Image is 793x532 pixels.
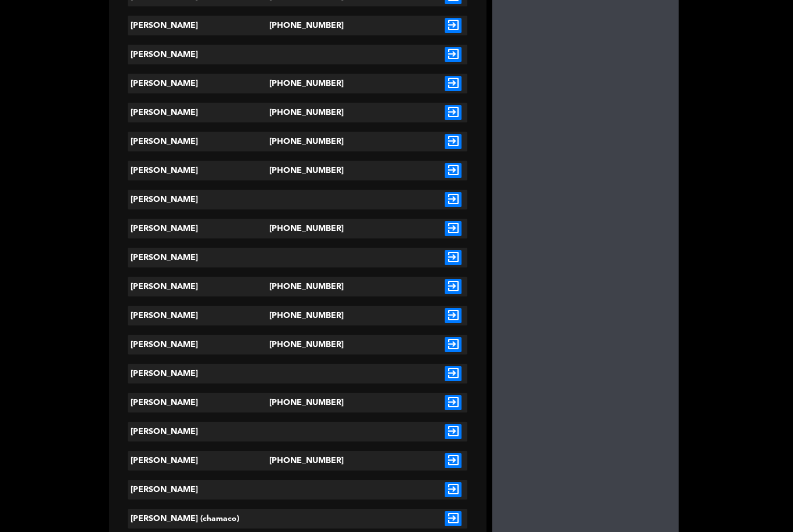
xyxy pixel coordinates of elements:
[269,393,326,412] div: [PHONE_NUMBER]
[445,424,462,439] i: exit_to_app
[445,453,462,468] i: exit_to_app
[445,395,462,410] i: exit_to_app
[128,45,269,64] div: [PERSON_NAME]
[269,335,326,354] div: [PHONE_NUMBER]
[269,74,326,93] div: [PHONE_NUMBER]
[269,306,326,325] div: [PHONE_NUMBER]
[128,277,269,296] div: [PERSON_NAME]
[128,306,269,325] div: [PERSON_NAME]
[445,105,462,120] i: exit_to_app
[445,76,462,91] i: exit_to_app
[269,103,326,122] div: [PHONE_NUMBER]
[128,16,269,35] div: [PERSON_NAME]
[445,279,462,294] i: exit_to_app
[128,509,269,529] div: [PERSON_NAME] (chamaco)
[445,511,462,526] i: exit_to_app
[269,161,326,180] div: [PHONE_NUMBER]
[445,134,462,149] i: exit_to_app
[128,103,269,122] div: [PERSON_NAME]
[128,132,269,151] div: [PERSON_NAME]
[445,192,462,207] i: exit_to_app
[128,219,269,238] div: [PERSON_NAME]
[269,451,326,471] div: [PHONE_NUMBER]
[269,132,326,151] div: [PHONE_NUMBER]
[128,190,269,209] div: [PERSON_NAME]
[269,277,326,296] div: [PHONE_NUMBER]
[445,366,462,381] i: exit_to_app
[445,47,462,62] i: exit_to_app
[128,451,269,471] div: [PERSON_NAME]
[128,74,269,93] div: [PERSON_NAME]
[445,163,462,178] i: exit_to_app
[269,219,326,238] div: [PHONE_NUMBER]
[128,364,269,383] div: [PERSON_NAME]
[445,221,462,236] i: exit_to_app
[128,161,269,180] div: [PERSON_NAME]
[128,422,269,441] div: [PERSON_NAME]
[128,393,269,412] div: [PERSON_NAME]
[445,250,462,265] i: exit_to_app
[445,337,462,352] i: exit_to_app
[128,248,269,267] div: [PERSON_NAME]
[445,308,462,323] i: exit_to_app
[445,482,462,497] i: exit_to_app
[269,16,326,35] div: [PHONE_NUMBER]
[445,18,462,33] i: exit_to_app
[128,480,269,500] div: [PERSON_NAME]
[128,335,269,354] div: [PERSON_NAME]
